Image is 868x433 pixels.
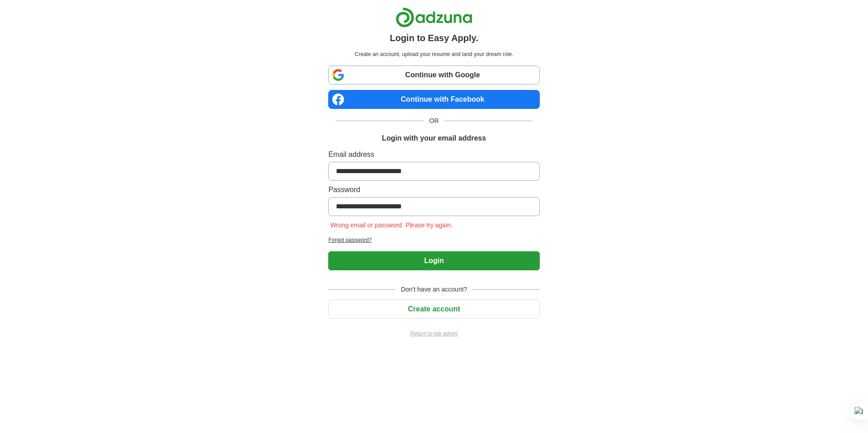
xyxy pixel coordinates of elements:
[328,221,454,229] span: Wrong email or password. Please try again.
[396,7,472,28] img: Adzuna logo
[396,285,473,294] span: Don't have an account?
[328,66,539,85] a: Continue with Google
[424,116,444,126] span: OR
[328,300,539,319] button: Create account
[328,149,539,160] label: Email address
[328,90,539,109] a: Continue with Facebook
[328,236,539,244] a: Forgot password?
[328,184,539,195] label: Password
[328,305,539,313] a: Create account
[382,133,486,144] h1: Login with your email address
[390,31,478,45] h1: Login to Easy Apply.
[328,251,539,270] button: Login
[330,50,538,58] p: Create an account, upload your resume and land your dream role.
[328,329,539,338] a: Return to job advert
